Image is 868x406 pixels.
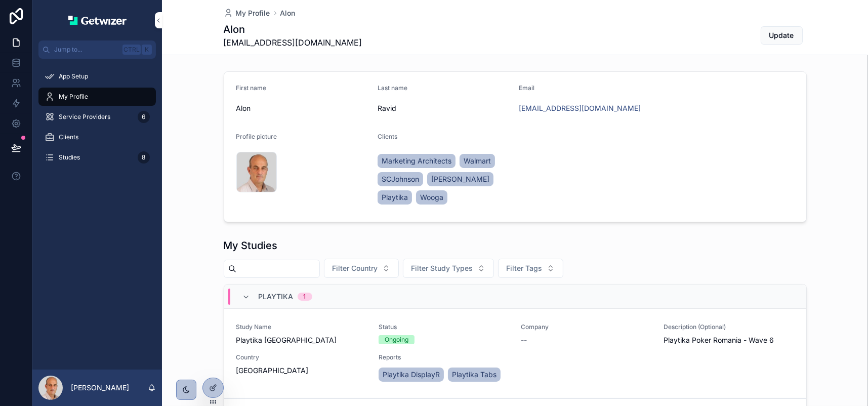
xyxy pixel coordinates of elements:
[383,370,440,380] span: Playtika DisplayR
[224,36,362,49] span: [EMAIL_ADDRESS][DOMAIN_NAME]
[138,151,150,164] div: 8
[769,30,794,40] span: Update
[143,46,151,54] span: K
[431,174,489,184] span: [PERSON_NAME]
[38,148,156,167] a: Studies8
[761,26,803,45] button: Update
[236,335,367,345] span: Playtika [GEOGRAPHIC_DATA]
[448,368,501,382] a: Playtika Tabs
[519,103,641,113] a: [EMAIL_ADDRESS][DOMAIN_NAME]
[38,108,156,126] a: Service Providers6
[379,353,509,361] span: Reports
[460,154,495,168] a: Walmart
[378,133,397,140] span: Clients
[664,323,794,331] span: Description (Optional)
[664,335,794,345] span: Playtika Poker Romania - Wave 6
[38,88,156,106] a: My Profile
[224,238,278,253] h1: My Studies
[420,192,443,202] span: Wooga
[519,84,535,92] span: Email
[521,323,652,331] span: Company
[236,133,277,140] span: Profile picture
[59,133,78,141] span: Clients
[498,259,563,278] button: Select Button
[382,192,408,202] span: Playtika
[521,335,527,345] span: --
[122,45,141,55] span: Ctrl
[382,156,451,166] span: Marketing Architects
[59,93,88,101] span: My Profile
[379,368,444,382] a: Playtika DisplayR
[236,8,270,18] span: My Profile
[59,72,88,80] span: App Setup
[378,190,412,205] a: Playtika
[427,172,493,186] a: [PERSON_NAME]
[411,263,473,273] span: Filter Study Types
[378,103,511,113] span: Ravid
[224,8,270,18] a: My Profile
[38,40,156,59] button: Jump to...CtrlK
[324,259,399,278] button: Select Button
[236,103,370,113] span: Alon
[378,154,456,168] a: Marketing Architects
[59,153,80,161] span: Studies
[54,46,118,54] span: Jump to...
[378,84,407,92] span: Last name
[68,16,127,25] img: App logo
[224,309,806,398] a: Study NamePlaytika [GEOGRAPHIC_DATA]StatusOngoingCompany--Description (Optional)Playtika Poker Ro...
[236,353,367,361] span: Country
[71,383,129,393] p: [PERSON_NAME]
[280,8,296,18] a: Alon
[333,263,378,273] span: Filter Country
[138,111,150,123] div: 6
[304,293,306,301] div: 1
[385,335,408,344] div: Ongoing
[236,84,267,92] span: First name
[464,156,491,166] span: Walmart
[403,259,494,278] button: Select Button
[38,128,156,146] a: Clients
[38,67,156,86] a: App Setup
[236,366,309,376] span: [GEOGRAPHIC_DATA]
[378,172,423,186] a: SCJohnson
[416,190,447,205] a: Wooga
[452,370,497,380] span: Playtika Tabs
[259,292,294,302] span: Playtika
[379,323,509,331] span: Status
[32,59,162,183] div: scrollable content
[59,113,110,121] span: Service Providers
[382,174,419,184] span: SCJohnson
[236,323,367,331] span: Study Name
[224,22,362,36] h1: Alon
[507,263,543,273] span: Filter Tags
